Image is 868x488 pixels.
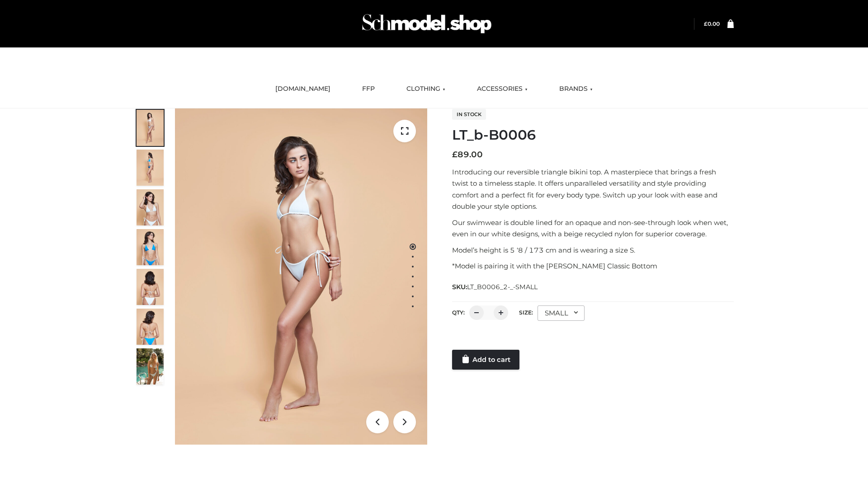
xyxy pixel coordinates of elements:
[704,20,720,27] a: £0.00
[452,282,538,292] span: SKU:
[704,20,708,27] span: £
[467,283,538,291] span: LT_B0006_2-_-SMALL
[137,110,164,146] img: ArielClassicBikiniTop_CloudNine_AzureSky_OW114ECO_1-scaled.jpg
[704,20,720,27] bdi: 0.00
[452,260,734,272] p: *Model is pairing it with the [PERSON_NAME] Classic Bottom
[137,189,164,225] img: ArielClassicBikiniTop_CloudNine_AzureSky_OW114ECO_3-scaled.jpg
[538,305,585,321] div: SMALL
[552,79,599,99] a: BRANDS
[269,79,337,99] a: [DOMAIN_NAME]
[452,166,734,212] p: Introducing our reversible triangle bikini top. A masterpiece that brings a fresh twist to a time...
[452,244,734,256] p: Model’s height is 5 ‘8 / 173 cm and is wearing a size S.
[137,229,164,265] img: ArielClassicBikiniTop_CloudNine_AzureSky_OW114ECO_4-scaled.jpg
[470,79,534,99] a: ACCESSORIES
[355,79,382,99] a: FFP
[452,350,519,370] a: Add to cart
[452,150,458,160] span: £
[137,309,164,345] img: ArielClassicBikiniTop_CloudNine_AzureSky_OW114ECO_8-scaled.jpg
[519,309,533,316] label: Size:
[452,309,465,316] label: QTY:
[452,109,486,120] span: In stock
[452,127,734,143] h1: LT_b-B0006
[137,150,164,186] img: ArielClassicBikiniTop_CloudNine_AzureSky_OW114ECO_2-scaled.jpg
[175,108,427,445] img: ArielClassicBikiniTop_CloudNine_AzureSky_OW114ECO_1
[359,6,495,42] img: Schmodel Admin 964
[452,150,483,160] bdi: 89.00
[137,348,164,385] img: Arieltop_CloudNine_AzureSky2.jpg
[400,79,452,99] a: CLOTHING
[137,269,164,305] img: ArielClassicBikiniTop_CloudNine_AzureSky_OW114ECO_7-scaled.jpg
[452,217,734,240] p: Our swimwear is double lined for an opaque and non-see-through look when wet, even in our white d...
